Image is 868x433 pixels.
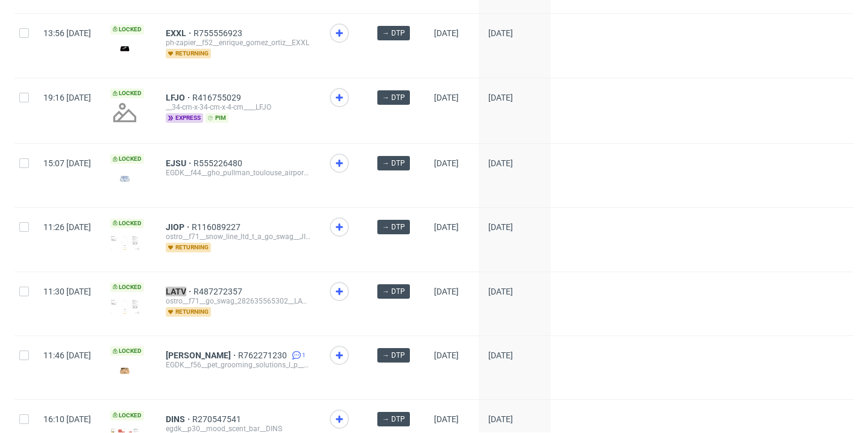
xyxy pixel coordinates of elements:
a: R116089227 [192,222,243,232]
img: version_two_editor_design [110,363,139,379]
span: [DATE] [488,158,513,168]
span: Locked [110,411,144,420]
span: 11:30 [DATE] [43,287,91,296]
span: → DTP [382,414,405,425]
span: 13:56 [DATE] [43,28,91,38]
span: 1 [302,350,306,360]
span: [DATE] [488,414,513,424]
a: R487272357 [193,287,245,296]
span: → DTP [382,350,405,361]
span: 15:07 [DATE] [43,158,91,168]
span: [DATE] [488,93,513,102]
div: EGDK__f44__gho_pullman_toulouse_airport__EJSU [166,168,310,178]
span: 11:46 [DATE] [43,350,91,360]
span: [DATE] [488,287,513,296]
span: Locked [110,25,144,34]
img: version_two_editor_design.png [110,299,139,314]
a: R555226480 [193,158,245,168]
span: Locked [110,219,144,228]
span: → DTP [382,92,405,103]
img: version_two_editor_design.png [110,170,139,187]
span: 11:26 [DATE] [43,222,91,232]
img: no_design.png [110,98,139,127]
div: EGDK__f56__pet_grooming_solutions_l_p__KEHS [166,360,310,370]
span: Locked [110,154,144,164]
span: Locked [110,89,144,98]
span: Locked [110,282,144,292]
span: express [166,113,203,123]
div: ostro__f71__go_swag_282635565302__LATV [166,296,310,306]
span: [DATE] [434,414,459,424]
a: LFJO [166,93,192,102]
a: [PERSON_NAME] [166,350,238,360]
img: version_two_editor_design.png [110,235,139,250]
div: ostro__f71__snow_line_ltd_t_a_go_swag__JIOP [166,232,310,241]
span: → DTP [382,286,405,297]
div: ph-zapier__f52__enrique_gomez_ortiz__EXXL [166,38,310,48]
span: [DATE] [488,28,513,38]
img: version_two_editor_design [110,40,139,57]
span: Locked [110,346,144,356]
span: 19:16 [DATE] [43,93,91,102]
span: → DTP [382,158,405,169]
a: R270547541 [192,414,244,424]
a: EJSU [166,158,193,168]
span: returning [166,243,211,252]
span: [DATE] [488,222,513,232]
span: [DATE] [434,222,459,232]
a: JIOP [166,222,192,232]
a: LATV [166,287,193,296]
a: R762271230 [238,350,289,360]
a: R755556923 [193,28,245,38]
span: pim [206,113,228,123]
a: R416755029 [192,93,244,102]
span: [DATE] [434,28,459,38]
a: 1 [289,350,306,360]
a: EXXL [166,28,193,38]
div: __34-cm-x-34-cm-x-4-cm____LFJO [166,102,310,112]
span: returning [166,307,211,317]
span: [DATE] [434,350,459,360]
a: DINS [166,414,192,424]
span: 16:10 [DATE] [43,414,91,424]
span: [DATE] [434,93,459,102]
span: [DATE] [488,350,513,360]
span: [DATE] [434,287,459,296]
span: → DTP [382,28,405,39]
span: returning [166,49,211,58]
span: [DATE] [434,158,459,168]
span: → DTP [382,222,405,232]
